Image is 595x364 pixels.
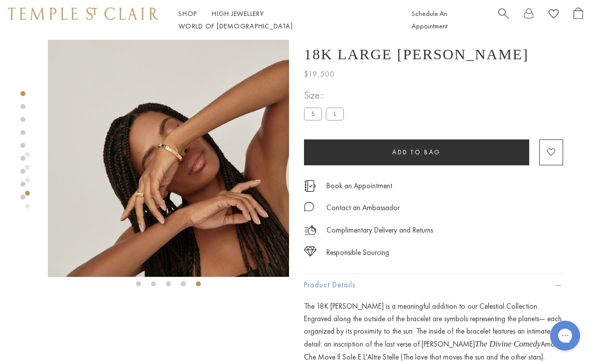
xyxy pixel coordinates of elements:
div: Contact an Ambassador [326,202,400,214]
a: View Wishlist [549,7,559,23]
img: Temple St. Clair [8,7,158,19]
a: ShopShop [178,9,197,18]
a: Book an Appointment [326,180,392,191]
button: Add to bag [304,139,529,165]
em: The Divine Comedy [475,339,541,349]
img: icon_appointment.svg [304,180,316,192]
div: Product gallery navigation [25,149,30,217]
img: B71825-ASTRID [48,36,289,277]
h1: 18K Large [PERSON_NAME] [304,46,529,63]
iframe: Gorgias live chat messenger [545,317,585,354]
a: Schedule An Appointment [412,9,447,30]
a: Search [498,7,509,32]
label: L [326,108,344,120]
a: Open Shopping Bag [574,7,583,32]
button: Product Details [304,274,563,296]
span: Add to bag [392,148,441,156]
span: $19,500 [304,68,335,81]
div: Responsible Sourcing [326,246,389,259]
span: Size:: [304,87,348,104]
label: S [304,108,322,120]
p: Complimentary Delivery and Returns [326,224,433,237]
img: icon_sourcing.svg [304,246,316,256]
a: High JewelleryHigh Jewellery [212,9,264,18]
img: icon_delivery.svg [304,224,316,237]
img: MessageIcon-01_2.svg [304,202,314,212]
nav: Main navigation [178,7,389,32]
a: World of [DEMOGRAPHIC_DATA]World of [DEMOGRAPHIC_DATA] [178,21,293,30]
